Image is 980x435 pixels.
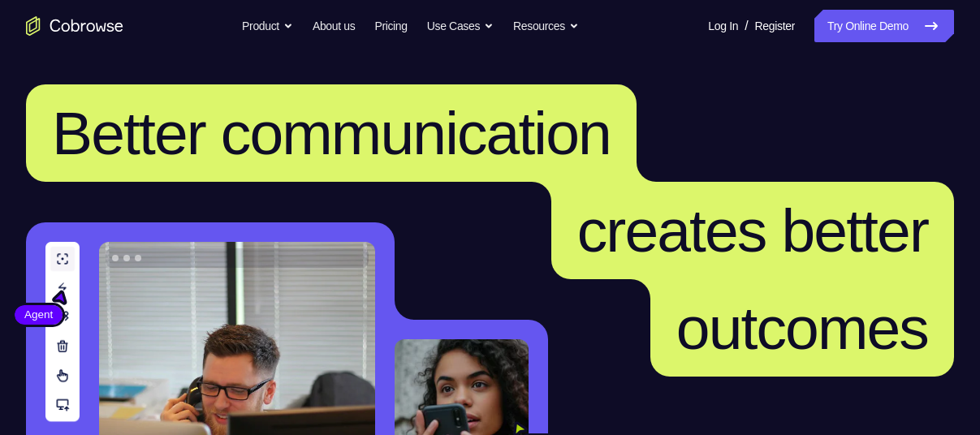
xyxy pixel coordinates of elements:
span: outcomes [676,294,928,362]
a: Pricing [374,10,407,42]
span: / [745,16,748,36]
a: About us [313,10,355,42]
button: Use Cases [427,10,494,42]
button: Product [242,10,293,42]
a: Go to the home page [26,16,123,36]
a: Try Online Demo [814,10,954,42]
span: Better communication [52,99,611,167]
a: Register [755,10,795,42]
a: Log In [708,10,738,42]
button: Resources [513,10,579,42]
span: creates better [577,196,928,265]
